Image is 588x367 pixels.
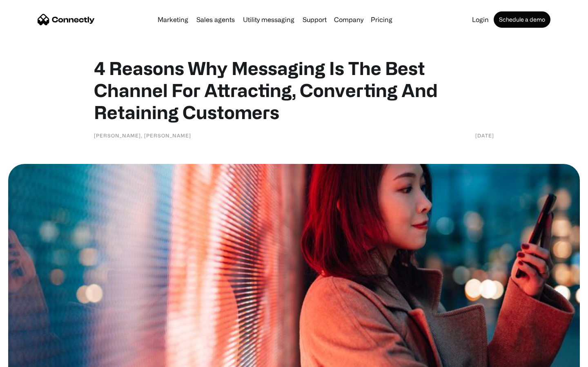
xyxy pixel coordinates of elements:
ul: Language list [16,353,49,364]
a: Pricing [367,16,396,23]
a: Login [469,16,492,23]
a: Sales agents [193,16,238,23]
div: [PERSON_NAME], [PERSON_NAME] [94,131,191,139]
h1: 4 Reasons Why Messaging Is The Best Channel For Attracting, Converting And Retaining Customers [94,57,494,123]
a: Utility messaging [240,16,298,23]
a: Support [299,16,330,23]
a: Schedule a demo [494,11,550,28]
div: [DATE] [475,131,494,139]
aside: Language selected: English [8,353,49,364]
a: Marketing [154,16,192,23]
div: Company [334,14,363,25]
